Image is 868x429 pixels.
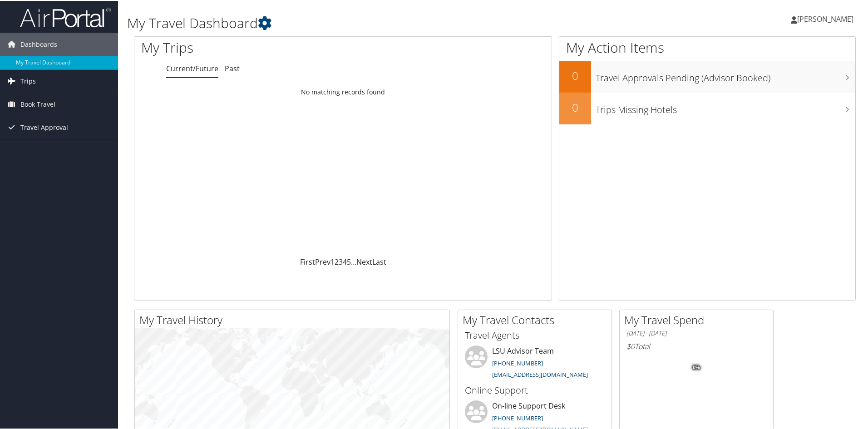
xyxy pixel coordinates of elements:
[315,256,330,266] a: Prev
[335,256,339,266] a: 2
[127,13,617,32] h1: My Travel Dashboard
[492,370,588,378] a: [EMAIL_ADDRESS][DOMAIN_NAME]
[463,311,612,327] h2: My Travel Contacts
[330,256,335,266] a: 1
[343,256,347,266] a: 4
[460,345,609,382] li: LSU Advisor Team
[559,67,591,83] h2: 0
[20,69,36,92] span: Trips
[559,37,855,56] h1: My Action Items
[465,383,605,396] h3: Online Support
[139,311,449,327] h2: My Travel History
[20,6,111,27] img: airportal-logo.png
[20,115,68,138] span: Travel Approval
[626,340,635,350] span: $0
[626,340,766,350] h6: Total
[596,66,855,84] h3: Travel Approvals Pending (Advisor Booked)
[134,83,552,99] td: No matching records found
[624,311,773,327] h2: My Travel Spend
[300,256,315,266] a: First
[626,328,766,337] h6: [DATE] - [DATE]
[693,364,700,370] tspan: 0%
[559,99,591,114] h2: 0
[356,256,372,266] a: Next
[559,60,855,92] a: 0Travel Approvals Pending (Advisor Booked)
[20,32,57,55] span: Dashboards
[351,256,356,266] span: …
[465,328,605,341] h3: Travel Agents
[791,5,863,32] a: [PERSON_NAME]
[225,63,240,73] a: Past
[559,92,855,123] a: 0Trips Missing Hotels
[166,63,218,73] a: Current/Future
[492,358,543,366] a: [PHONE_NUMBER]
[596,98,855,115] h3: Trips Missing Hotels
[20,92,55,115] span: Book Travel
[372,256,386,266] a: Last
[141,37,371,56] h1: My Trips
[339,256,343,266] a: 3
[492,413,543,421] a: [PHONE_NUMBER]
[347,256,351,266] a: 5
[797,13,853,23] span: [PERSON_NAME]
